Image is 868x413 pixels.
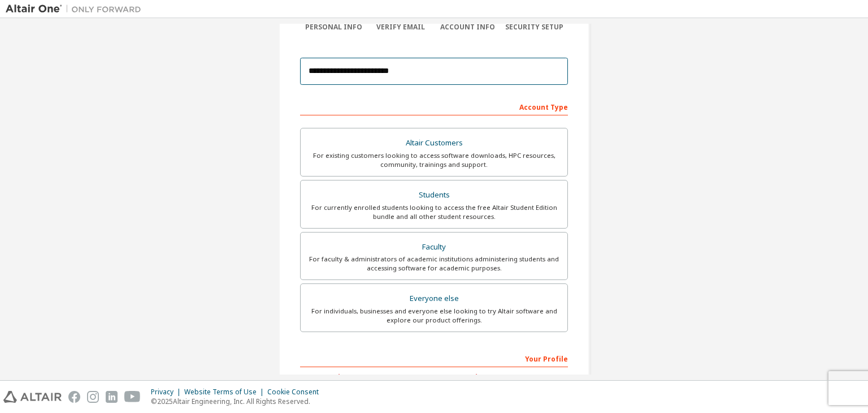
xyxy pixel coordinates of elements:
[307,135,561,151] div: Altair Customers
[3,391,62,403] img: altair_logo.svg
[307,203,561,221] div: For currently enrolled students looking to access the free Altair Student Edition bundle and all ...
[300,373,431,382] label: First Name
[307,291,561,307] div: Everyone else
[501,23,568,32] div: Security Setup
[184,388,267,397] div: Website Terms of Use
[87,391,99,403] img: instagram.svg
[367,23,435,32] div: Verify Email
[300,23,367,32] div: Personal Info
[124,391,141,403] img: youtube.svg
[106,391,118,403] img: linkedin.svg
[307,255,561,273] div: For faculty & administrators of academic institutions administering students and accessing softwa...
[267,388,325,397] div: Cookie Consent
[68,391,80,403] img: facebook.svg
[307,239,561,255] div: Faculty
[307,187,561,203] div: Students
[300,349,568,367] div: Your Profile
[6,3,147,15] img: Altair One
[307,307,561,325] div: For individuals, businesses and everyone else looking to try Altair software and explore our prod...
[437,373,568,382] label: Last Name
[300,97,568,115] div: Account Type
[434,23,501,32] div: Account Info
[151,388,184,397] div: Privacy
[307,151,561,169] div: For existing customers looking to access software downloads, HPC resources, community, trainings ...
[151,397,325,406] p: © 2025 Altair Engineering, Inc. All Rights Reserved.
